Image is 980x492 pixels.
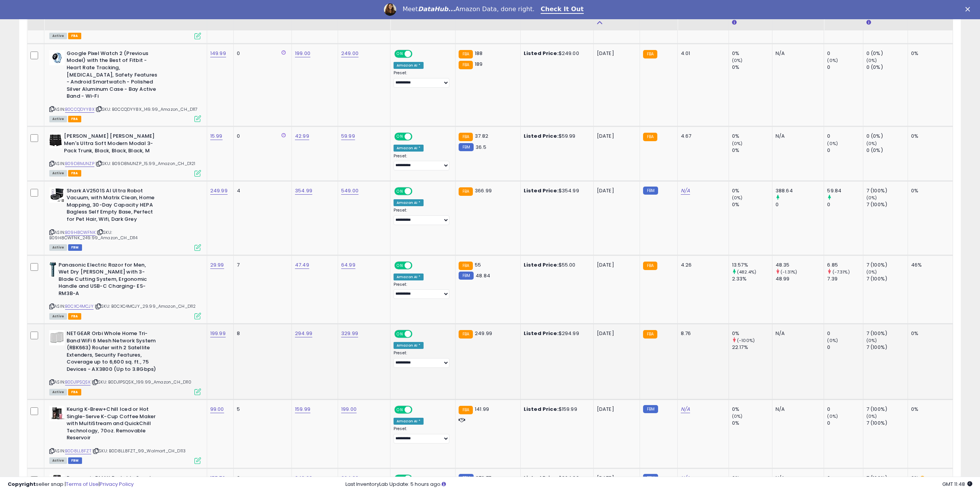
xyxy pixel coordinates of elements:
small: (0%) [866,57,877,63]
span: OFF [411,331,424,337]
div: 0% [732,50,772,57]
div: 7 (100%) [866,187,908,194]
a: 199.99 [210,330,226,337]
small: FBM [459,143,474,151]
div: 7 (100%) [866,262,908,269]
span: 188 [475,50,482,57]
span: ON [395,262,405,269]
a: 294.99 [295,330,312,337]
small: (-1.31%) [781,269,797,275]
div: 4.01 [681,50,723,57]
div: 0% [732,330,772,337]
span: OFF [411,262,424,269]
a: 47.49 [295,261,309,269]
span: | SKU: B0D8LL8FZT_99_Walmart_CH_D113 [92,448,186,454]
div: $354.99 [524,187,588,194]
div: 0% [911,133,947,140]
div: 7 (100%) [866,406,908,413]
a: B0CXC4MCJY [65,303,94,310]
span: ON [395,188,405,194]
small: FBA [459,133,473,141]
div: Amazon AI * [394,274,424,280]
div: N/A [776,406,818,413]
a: 29.99 [210,261,224,269]
span: FBA [68,170,81,177]
div: Amazon AI * [394,418,424,425]
a: Check It Out [541,5,584,14]
span: | SKU: B09D8MJNZP_15.99_Amazon_CH_D121 [95,160,195,167]
div: 4.26 [681,262,723,269]
span: | SKU: B0DJ1PSQSK_199.99_Amazon_CH_D110 [92,379,192,385]
small: (0%) [732,57,743,63]
div: N/A [776,133,818,140]
small: FBA [459,262,473,270]
small: FBA [643,133,657,141]
div: 0 (0%) [866,133,908,140]
a: 249.00 [341,50,358,57]
a: N/A [681,187,690,195]
div: Preset: [394,350,449,368]
small: (0%) [866,337,877,344]
div: 4 [237,187,286,194]
div: 7 (100%) [866,330,908,337]
small: FBA [643,262,657,270]
span: 55 [475,261,481,269]
b: Listed Price: [524,330,559,337]
div: $159.99 [524,406,588,413]
div: 0 [827,330,863,337]
a: 159.99 [295,405,310,413]
small: FBA [459,330,473,339]
div: ASIN: [49,133,201,175]
div: ASIN: [49,187,201,250]
div: 2.33% [732,275,772,282]
div: 0 [827,344,863,351]
a: 149.99 [210,50,226,57]
div: [DATE] [597,187,628,194]
small: (0%) [866,195,877,201]
div: $55.00 [524,262,588,269]
span: 36.5 [476,143,486,151]
a: B0D8LL8FZT [65,448,91,454]
div: 0 [827,50,863,57]
div: 0% [732,147,772,154]
span: 189 [475,60,482,68]
small: (0%) [732,140,743,147]
span: All listings currently available for purchase on Amazon [49,313,67,320]
div: 4.67 [681,133,723,140]
div: 0% [911,187,947,194]
span: 37.82 [475,132,488,140]
img: 31xX5Un0L8L._SL40_.jpg [49,262,57,277]
div: Amazon AI * [394,199,424,206]
div: 59.84 [827,187,863,194]
small: (-7.31%) [833,269,850,275]
div: Close [965,7,973,12]
b: Shark AV2501S AI Ultra Robot Vacuum, with Matrix Clean, Home Mapping, 30-Day Capacity HEPA Bagles... [67,187,160,225]
a: Terms of Use [66,480,99,488]
a: N/A [681,405,690,413]
div: 0% [732,187,772,194]
b: Listed Price: [524,405,559,413]
div: 0 [827,201,863,208]
div: $249.00 [524,50,588,57]
span: FBA [68,313,81,320]
span: FBM [68,457,82,464]
div: ASIN: [49,330,201,394]
small: (0%) [866,269,877,275]
small: (0%) [732,195,743,201]
img: 31S3pXbZzqL._SL40_.jpg [49,133,62,148]
img: 41l6-WrqDEL._SL40_.jpg [49,187,65,203]
small: FBA [643,330,657,339]
div: Preset: [394,426,449,444]
div: 7 (100%) [866,344,908,351]
span: ON [395,50,405,57]
span: All listings currently available for purchase on Amazon [49,116,67,122]
span: FBA [68,33,81,39]
small: Days In Stock. [866,19,871,26]
span: FBA [68,389,81,395]
span: All listings currently available for purchase on Amazon [49,457,67,464]
b: Keurig K-Brew+Chill Iced or Hot Single-Serve K-Cup Coffee Maker with MultiStream and QuickChill T... [67,406,160,444]
div: 0 [827,64,863,71]
img: Profile image for Georgie [384,3,396,16]
div: 388.64 [776,187,824,194]
div: 0% [732,133,772,140]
